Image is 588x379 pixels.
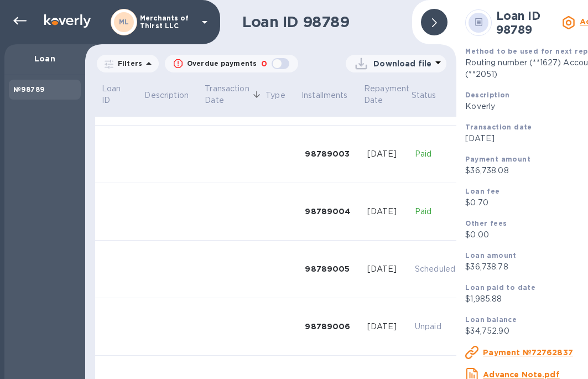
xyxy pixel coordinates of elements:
[364,83,409,106] p: Repayment Date
[415,206,455,217] p: Paid
[140,14,195,30] p: Merchants of Thirst LLC
[242,13,403,31] h1: Loan ID 98789
[113,59,142,68] p: Filters
[465,155,530,163] b: Payment amount
[102,83,143,106] span: Loan ID
[496,9,540,37] b: Loan ID 98789
[144,90,188,101] p: Description
[483,348,573,357] u: Payment №72762837
[266,90,285,101] p: Type
[305,148,358,159] div: 98789003
[367,263,406,275] div: [DATE]
[205,83,249,106] p: Transaction Date
[415,148,455,160] p: Paid
[305,321,358,332] div: 98789006
[465,91,509,99] b: Description
[301,90,362,101] span: Installments
[367,148,406,160] div: [DATE]
[367,321,406,333] div: [DATE]
[13,85,44,94] b: №98789
[102,83,128,106] p: Loan ID
[205,83,263,106] span: Transaction Date
[305,206,358,217] div: 98789004
[165,55,298,72] button: Overdue payments0
[266,90,300,101] span: Type
[144,90,202,101] span: Description
[465,187,499,195] b: Loan fee
[261,58,267,70] p: 0
[119,18,129,26] b: ML
[305,263,358,274] div: 98789005
[415,263,455,275] p: Scheduled
[483,370,559,379] u: Advance Note.pdf
[465,251,516,259] b: Loan amount
[415,321,455,333] p: Unpaid
[465,123,532,131] b: Transaction date
[465,283,535,292] b: Loan paid to date
[465,315,517,324] b: Loan balance
[367,206,406,217] div: [DATE]
[187,59,257,69] p: Overdue payments
[412,90,436,101] p: Status
[465,219,507,227] b: Other fees
[13,53,76,64] p: Loan
[373,58,431,69] p: Download file
[44,14,91,28] img: Logo
[301,90,348,101] p: Installments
